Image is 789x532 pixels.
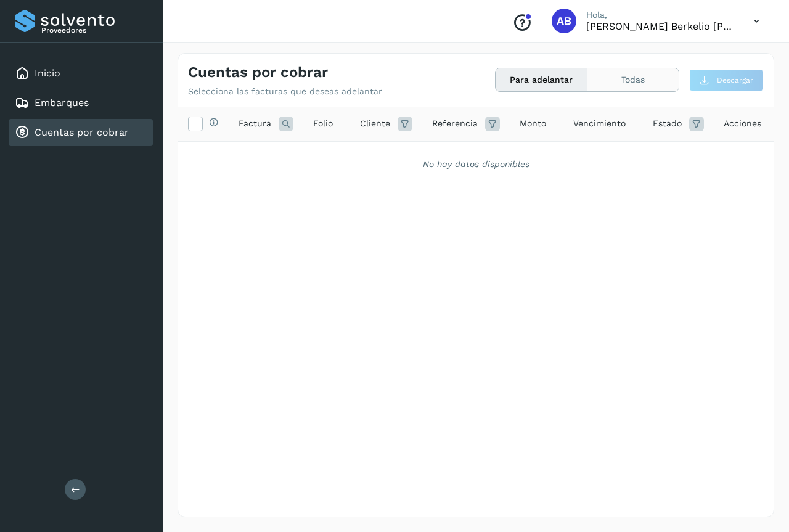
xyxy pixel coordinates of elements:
span: Vencimiento [573,117,626,130]
span: Estado [653,117,682,130]
p: Selecciona las facturas que deseas adelantar [188,86,382,97]
div: Inicio [9,60,153,87]
p: Hola, [586,10,734,20]
a: Inicio [35,67,60,79]
span: Factura [239,117,271,130]
span: Monto [520,117,546,130]
span: Acciones [724,117,761,130]
span: Cliente [360,117,390,130]
button: Para adelantar [496,68,587,91]
p: Proveedores [41,26,148,35]
button: Descargar [689,69,764,91]
button: Todas [587,68,679,91]
div: Cuentas por cobrar [9,119,153,146]
div: No hay datos disponibles [194,158,758,171]
div: Embarques [9,89,153,117]
a: Embarques [35,97,89,108]
p: Arturo Berkelio Martinez Hernández [586,20,734,32]
span: Referencia [432,117,478,130]
a: Cuentas por cobrar [35,126,129,138]
span: Folio [313,117,333,130]
h4: Cuentas por cobrar [188,63,328,81]
span: Descargar [717,75,753,86]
